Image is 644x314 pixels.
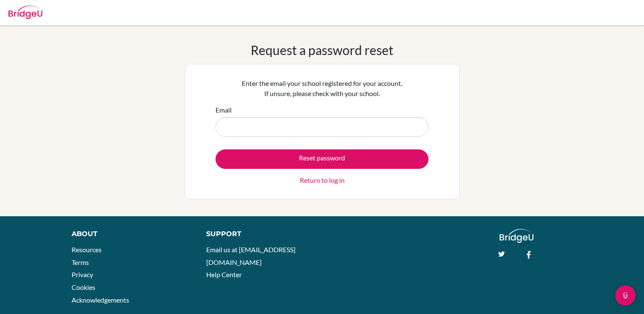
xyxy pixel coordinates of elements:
a: Return to log in [300,175,345,185]
div: Open Intercom Messenger [615,285,636,306]
div: Support [206,229,313,239]
img: logo_white@2x-f4f0deed5e89b7ecb1c2cc34c3e3d731f90f0f143d5ea2071677605dd97b5244.png [500,229,534,243]
p: Enter the email your school registered for your account. If unsure, please check with your school. [216,78,428,99]
a: Terms [72,258,89,266]
button: Reset password [216,149,428,169]
a: Help Center [206,270,242,278]
img: Bridge-U [8,6,42,19]
a: Privacy [72,270,93,278]
a: Resources [72,245,102,253]
label: Email [216,105,232,115]
a: Cookies [72,283,95,291]
a: Email us at [EMAIL_ADDRESS][DOMAIN_NAME] [206,245,296,266]
a: Acknowledgements [72,296,129,304]
div: About [72,229,187,239]
h1: Request a password reset [251,42,393,58]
